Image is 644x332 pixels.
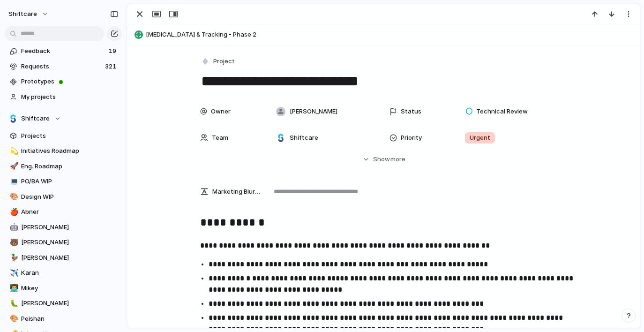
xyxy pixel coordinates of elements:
[5,220,122,234] a: 🤖[PERSON_NAME]
[21,238,119,247] span: [PERSON_NAME]
[5,205,122,219] a: 🍎Abner
[21,192,119,202] span: Design WIP
[21,299,119,308] span: [PERSON_NAME]
[5,144,122,158] a: 💫Initiatives Roadmap
[476,107,528,116] span: Technical Review
[5,90,122,104] a: My projects
[21,46,106,56] span: Feedback
[212,187,260,196] span: Marketing Blurb (15-20 Words)
[21,207,119,217] span: Abner
[21,146,119,156] span: Initiatives Roadmap
[5,159,122,174] a: 🚀Eng. Roadmap
[8,314,18,324] button: 🎨
[10,222,16,233] div: 🤖
[10,191,16,202] div: 🎨
[5,296,122,310] a: 🐛[PERSON_NAME]
[4,7,53,22] button: shiftcare
[8,238,18,247] button: 🐻
[21,114,50,123] span: Shiftcare
[10,252,16,263] div: 🦆
[109,46,118,56] span: 19
[5,266,122,280] a: ✈️Karan
[213,57,235,66] span: Project
[8,268,18,278] button: ✈️
[8,177,18,186] button: 💻
[211,107,231,116] span: Owner
[132,27,636,42] button: [MEDICAL_DATA] & Tracking - Phase 2
[470,133,490,143] span: Urgent
[8,9,37,19] span: shiftcare
[21,177,119,186] span: PO/BA WIP
[5,44,122,58] a: Feedback19
[21,77,119,86] span: Prototypes
[21,223,119,232] span: [PERSON_NAME]
[212,133,228,143] span: Team
[10,161,16,172] div: 🚀
[10,268,16,279] div: ✈️
[21,92,119,102] span: My projects
[21,131,119,141] span: Projects
[21,268,119,278] span: Karan
[401,133,422,143] span: Priority
[8,192,18,202] button: 🎨
[21,62,102,71] span: Requests
[21,284,119,293] span: Mikey
[5,235,122,249] a: 🐻[PERSON_NAME]
[8,223,18,232] button: 🤖
[8,284,18,293] button: 👨‍💻
[290,107,337,116] span: [PERSON_NAME]
[8,162,18,171] button: 🚀
[290,133,318,143] span: Shiftcare
[8,207,18,217] button: 🍎
[5,60,122,74] a: Requests321
[21,162,119,171] span: Eng. Roadmap
[5,174,122,189] a: 💻PO/BA WIP
[5,281,122,295] a: 👨‍💻Mikey
[5,251,122,265] a: 🦆[PERSON_NAME]
[5,112,122,126] button: Shiftcare
[8,299,18,308] button: 🐛
[5,129,122,143] a: Projects
[401,107,421,116] span: Status
[5,75,122,89] a: Prototypes
[10,176,16,187] div: 💻
[10,207,16,218] div: 🍎
[10,298,16,309] div: 🐛
[8,146,18,156] button: 💫
[373,155,390,164] span: Show
[390,155,405,164] span: more
[10,146,16,157] div: 💫
[105,62,118,71] span: 321
[21,314,119,324] span: Peishan
[146,30,636,39] span: [MEDICAL_DATA] & Tracking - Phase 2
[200,151,568,168] button: Showmore
[199,55,238,68] button: Project
[5,190,122,204] a: 🎨Design WIP
[10,313,16,324] div: 🎨
[10,283,16,294] div: 👨‍💻
[8,253,18,263] button: 🦆
[5,312,122,326] a: 🎨Peishan
[21,253,119,263] span: [PERSON_NAME]
[10,237,16,248] div: 🐻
